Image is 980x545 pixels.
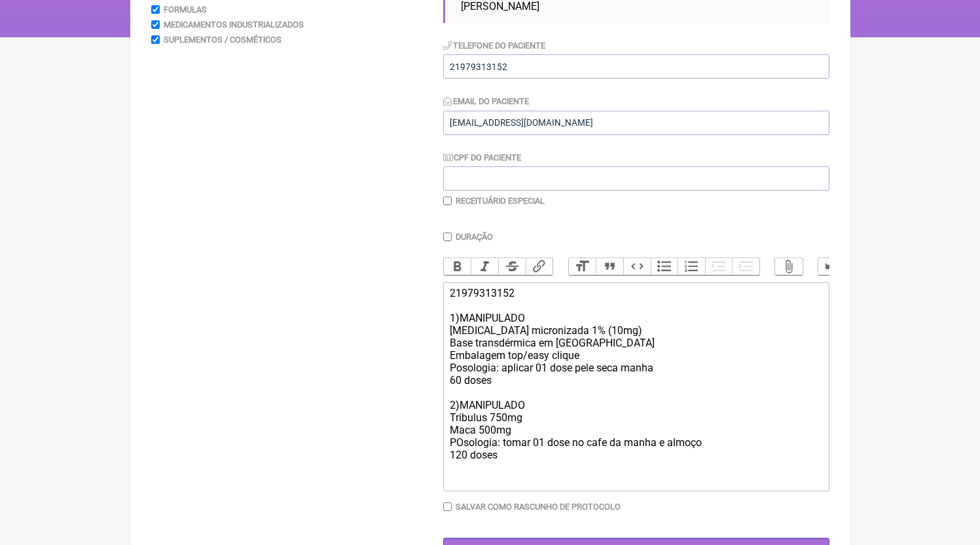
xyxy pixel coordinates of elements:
[164,20,304,29] label: Medicamentos Industrializados
[678,258,705,275] button: Numbers
[164,35,281,45] label: Suplementos / Cosméticos
[164,5,207,14] label: Formulas
[456,196,545,206] label: Receituário Especial
[498,258,526,275] button: Strikethrough
[732,258,759,275] button: Increase Level
[526,258,553,275] button: Link
[623,258,651,275] button: Code
[443,96,530,106] label: Email do Paciente
[775,258,803,275] button: Attach Files
[444,258,471,275] button: Bold
[450,287,822,486] div: 21979313152 1)MANIPULADO [MEDICAL_DATA] micronizada 1% (10mg) Base transdérmica em [GEOGRAPHIC_DA...
[818,258,846,275] button: Undo
[596,258,623,275] button: Quote
[705,258,733,275] button: Decrease Level
[456,232,493,242] label: Duração
[456,502,621,512] label: Salvar como rascunho de Protocolo
[471,258,498,275] button: Italic
[569,258,596,275] button: Heading
[651,258,678,275] button: Bullets
[443,153,522,162] label: CPF do Paciente
[443,41,546,50] label: Telefone do Paciente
